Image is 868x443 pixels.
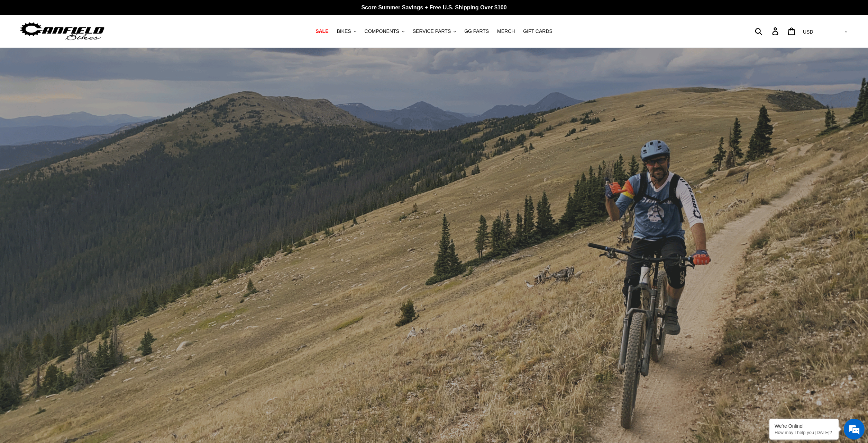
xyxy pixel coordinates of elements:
[333,27,359,36] button: BIKES
[413,28,451,34] span: SERVICE PARTS
[365,28,399,34] span: COMPONENTS
[316,28,328,34] span: SALE
[312,27,332,36] a: SALE
[775,423,833,429] div: We're Online!
[461,27,492,36] a: GG PARTS
[409,27,459,36] button: SERVICE PARTS
[19,20,106,42] img: Canfield Bikes
[494,27,518,36] a: MERCH
[523,28,552,34] span: GIFT CARDS
[775,430,833,435] p: How may I help you today?
[520,27,556,36] a: GIFT CARDS
[497,28,515,34] span: MERCH
[759,24,776,39] input: Search
[361,27,408,36] button: COMPONENTS
[464,28,489,34] span: GG PARTS
[337,28,351,34] span: BIKES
